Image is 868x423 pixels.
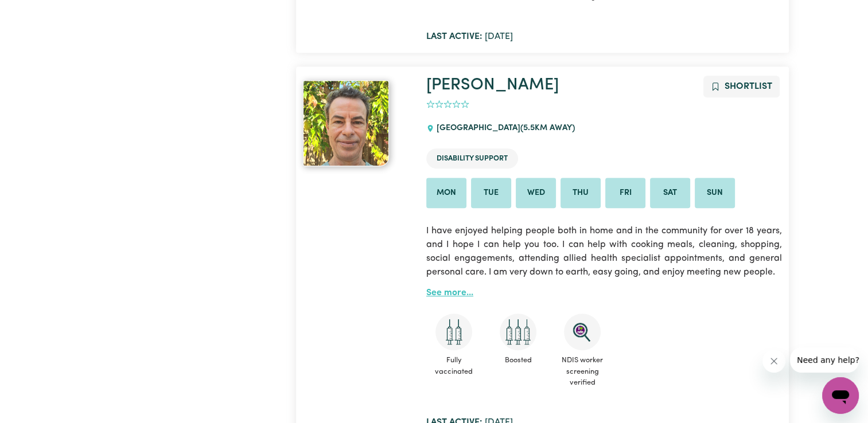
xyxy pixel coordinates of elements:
li: Disability Support [426,148,518,169]
li: Available on Sun [695,178,735,209]
div: [GEOGRAPHIC_DATA] [426,113,582,144]
span: [DATE] [426,32,513,41]
img: Care and support worker has received booster dose of COVID-19 vaccination [500,314,536,350]
a: Lucas [303,80,412,166]
span: Shortlist [725,82,772,91]
img: View Lucas's profile [303,80,389,166]
span: NDIS worker screening verified [555,350,610,393]
b: Last active: [426,32,482,41]
li: Available on Tue [471,178,511,209]
div: add rating by typing an integer from 0 to 5 or pressing arrow keys [426,98,469,111]
li: Available on Thu [560,178,601,209]
button: Add to shortlist [703,76,780,97]
iframe: Close message [762,350,785,373]
li: Available on Wed [516,178,556,209]
span: Fully vaccinated [426,350,481,381]
iframe: Button to launch messaging window [822,377,859,414]
li: Available on Fri [605,178,645,209]
img: NDIS Worker Screening Verified [564,314,601,350]
a: [PERSON_NAME] [426,77,559,93]
span: Boosted [491,350,546,370]
li: Available on Sat [650,178,690,209]
iframe: Message from company [790,347,859,373]
img: Care and support worker has received 2 doses of COVID-19 vaccine [435,314,472,350]
span: Need any help? [7,8,69,17]
p: I have enjoyed helping people both in home and in the community for over 18 years, and I hope I c... [426,217,782,286]
span: ( 5.5 km away) [520,124,575,132]
li: Available on Mon [426,178,466,209]
a: See more... [426,288,473,297]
